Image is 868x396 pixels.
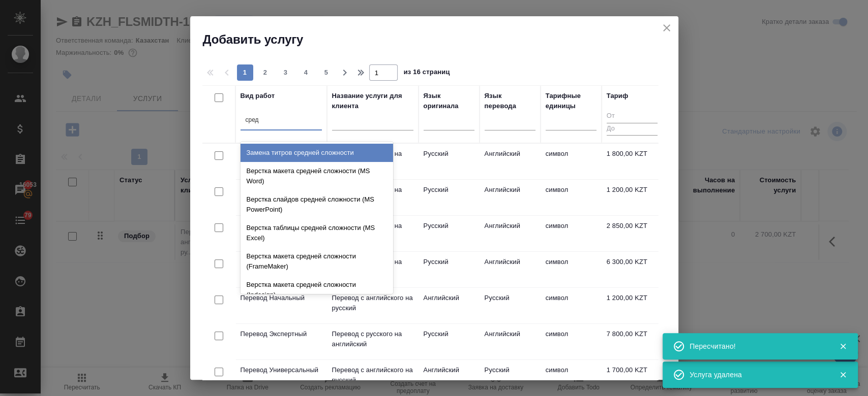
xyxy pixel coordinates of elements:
div: Услуга удалена [690,370,824,380]
span: 5 [318,68,335,78]
div: Верстка макета средней сложности (MS Word) [241,162,393,190]
td: Английский [418,360,480,395]
p: Перевод Универсальный [241,365,322,375]
td: 6 300,00 KZT [602,252,663,287]
td: символ [541,288,602,323]
input: От [607,110,657,123]
span: 4 [298,68,314,78]
div: Замена титров средней сложности [241,144,393,162]
td: 7 800,00 KZT [602,324,663,359]
div: Верстка слайдов средней сложности (MS PowerPoint) [241,190,393,219]
td: Русский [418,216,480,251]
p: Перевод Экспертный [241,329,322,339]
p: Перевод с английского на русский [332,293,413,313]
div: Верстка макета средней сложности (Indesign) [241,276,393,304]
p: Перевод с английского на русский [332,365,413,385]
button: 4 [298,64,314,81]
div: Пересчитано! [690,341,824,351]
td: символ [541,144,602,179]
div: Язык перевода [485,91,535,111]
button: 3 [278,64,294,81]
button: close [659,20,674,36]
td: символ [541,360,602,395]
td: Английский [480,252,541,287]
span: из 16 страниц [404,66,450,81]
div: Тариф [607,91,628,101]
td: Русский [480,288,541,323]
button: 5 [318,64,335,81]
td: 1 800,00 KZT [602,144,663,179]
td: Английский [480,216,541,251]
input: До [607,123,657,136]
span: 2 [257,68,274,78]
div: Вид работ [241,91,275,101]
div: Верстка макета средней сложности (FrameMaker) [241,247,393,276]
button: Закрыть [832,370,853,379]
div: Верстка таблицы средней сложности (MS Excel) [241,219,393,247]
td: Английский [480,324,541,359]
td: символ [541,180,602,215]
p: Перевод с русского на английский [332,329,413,349]
td: символ [541,216,602,251]
td: Русский [480,360,541,395]
td: Русский [418,324,480,359]
td: символ [541,324,602,359]
td: 1 200,00 KZT [602,288,663,323]
div: Язык оригинала [424,91,474,111]
button: 2 [257,64,274,81]
div: Название услуги для клиента [332,91,413,111]
td: 2 850,00 KZT [602,216,663,251]
td: 1 200,00 KZT [602,180,663,215]
td: 1 700,00 KZT [602,360,663,395]
p: Перевод Начальный [241,293,322,303]
button: Закрыть [832,342,853,351]
h2: Добавить услугу [203,31,678,48]
span: 3 [278,68,294,78]
td: Русский [418,252,480,287]
td: Русский [418,144,480,179]
td: символ [541,252,602,287]
td: Английский [480,144,541,179]
td: Английский [418,288,480,323]
td: Английский [480,180,541,215]
td: Русский [418,180,480,215]
div: Тарифные единицы [546,91,596,111]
